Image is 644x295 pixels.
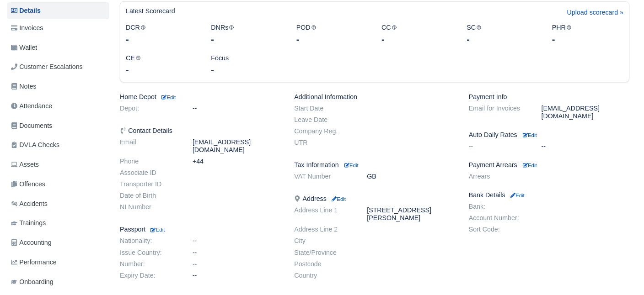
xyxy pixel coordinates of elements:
span: Performance [11,257,57,268]
small: Edit [509,193,525,198]
div: CC [375,22,460,46]
a: Edit [149,226,165,233]
a: Edit [160,93,176,100]
dt: Country [287,272,360,279]
dt: State/Province [287,249,360,257]
dt: Leave Date [287,116,360,124]
dd: -- [186,237,287,245]
small: Edit [160,95,176,100]
div: - [126,63,197,76]
span: Invoices [11,23,43,33]
a: Upload scorecard » [567,7,623,22]
div: CE [119,53,204,76]
dt: Email for Invoices [462,105,535,120]
dd: -- [186,249,287,257]
dd: [EMAIL_ADDRESS][DOMAIN_NAME] [186,138,287,154]
dt: Email [113,138,186,154]
dt: NI Number [113,203,186,211]
h6: Tax Information [294,161,455,169]
h6: Passport [120,226,280,233]
dt: VAT Number [287,173,360,180]
div: PHR [545,22,630,46]
span: Notes [11,81,36,92]
div: - [467,33,538,46]
dt: Company Reg. [287,127,360,135]
a: Details [7,2,109,19]
a: Attendance [7,97,109,115]
span: Documents [11,121,52,131]
small: Edit [344,163,359,168]
span: DVLA Checks [11,140,59,150]
dt: Nationality: [113,237,186,245]
span: Wallet [11,42,37,53]
h6: Additional Information [294,93,455,101]
dt: Phone [113,158,186,165]
a: DVLA Checks [7,136,109,154]
span: Accounting [11,237,52,248]
h6: Auto Daily Rates [469,131,629,139]
div: SC [460,22,545,46]
dt: Bank: [462,203,535,211]
h6: Address [294,195,455,203]
dd: -- [186,105,287,112]
a: Wallet [7,39,109,57]
span: Assets [11,159,39,170]
a: Edit [521,131,537,138]
div: DNRs [204,22,289,46]
dt: Start Date [287,105,360,112]
div: - [381,33,453,46]
a: Performance [7,253,109,271]
div: - [211,63,282,76]
a: Customer Escalations [7,58,109,76]
div: - [211,33,282,46]
div: DCR [119,22,204,46]
dt: Account Number: [462,214,535,222]
h6: Latest Scorecard [126,7,175,15]
h6: Bank Details [469,191,629,199]
dt: City [287,237,360,245]
dt: Associate ID [113,169,186,177]
dt: UTR [287,139,360,147]
dt: Address Line 1 [287,206,360,222]
a: Documents [7,117,109,135]
div: - [126,33,197,46]
a: Edit [521,161,537,169]
dt: Sort Code: [462,226,535,233]
dd: -- [535,142,636,150]
dt: Postcode [287,260,360,268]
span: Accidents [11,199,48,209]
div: POD [290,22,375,46]
h6: Home Depot [120,93,280,101]
dt: -- [462,142,535,150]
span: Trainings [11,218,46,228]
dt: Expiry Date: [113,272,186,279]
div: Focus [204,53,289,76]
small: Edit [523,132,537,138]
a: Invoices [7,19,109,37]
span: Customer Escalations [11,62,83,72]
dt: Number: [113,260,186,268]
a: Accounting [7,234,109,252]
dt: Date of Birth [113,192,186,200]
dd: -- [186,260,287,268]
small: Edit [523,163,537,168]
dd: [EMAIL_ADDRESS][DOMAIN_NAME] [535,105,636,120]
small: Edit [149,227,165,232]
dt: Address Line 2 [287,226,360,233]
a: Offences [7,175,109,193]
a: Trainings [7,214,109,232]
dt: Depot: [113,105,186,112]
h6: Payment Info [469,93,629,101]
div: - [552,33,623,46]
div: Chat Widget [598,251,644,295]
h6: Contact Details [120,127,280,135]
small: Edit [330,196,346,202]
dt: Arrears [462,173,535,180]
h6: Payment Arrears [469,161,629,169]
dt: Transporter ID [113,180,186,188]
dd: -- [186,272,287,279]
dd: [STREET_ADDRESS][PERSON_NAME] [360,206,462,222]
div: - [296,33,368,46]
a: Onboarding [7,273,109,291]
a: Edit [343,161,359,169]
